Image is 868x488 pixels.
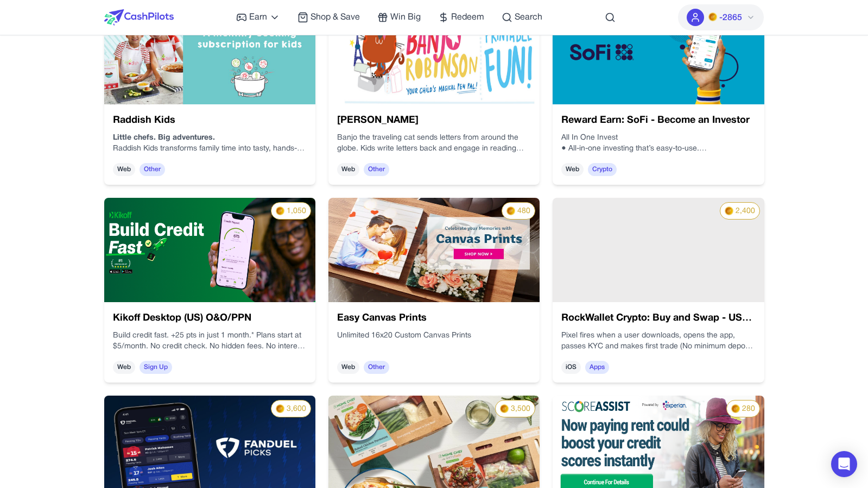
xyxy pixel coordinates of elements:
h3: [PERSON_NAME] [337,113,531,128]
p: ● All-in-one investing that’s easy-to-use. [561,143,755,154]
span: Other [364,361,389,374]
span: Other [140,163,165,176]
span: Earn [249,11,267,24]
img: PMs [500,404,509,413]
img: PMs [731,404,740,413]
h3: Easy Canvas Prints [337,311,531,326]
span: Shop & Save [311,11,360,24]
span: Search [515,11,542,24]
span: Apps [585,361,609,374]
h3: Reward Earn: SoFi - Become an Investor [561,113,755,128]
div: Open Intercom Messenger [831,451,857,477]
span: Web [561,163,584,176]
span: Web [337,361,359,374]
a: Shop & Save [297,11,360,24]
p: Build credit fast. +25 pts in just 1 month.* Plans start at $5/month. No credit check. No hidden ... [113,330,307,352]
img: PMs [725,207,733,215]
span: iOS [561,361,581,374]
button: PMs-2865 [678,4,764,30]
p: Raddish Kids transforms family time into tasty, hands-on learning. Every month, your child gets a... [113,143,307,154]
img: CashPilots Logo [104,9,174,26]
span: Crypto [588,163,617,176]
img: PMs [506,207,515,215]
span: Sign Up [140,361,172,374]
span: Redeem [451,11,484,24]
p: All In One Invest [561,133,755,143]
div: Fraudulent or Misleading Ads – False, exaggerated, or deceptive claims about RockWallet, cryptocu... [561,330,755,352]
h3: Kikoff Desktop (US) O&O/PPN [113,311,307,326]
span: Web [113,361,135,374]
a: Redeem [438,11,484,24]
span: -2865 [719,11,742,24]
img: PMs [708,12,717,21]
span: 280 [742,404,755,415]
span: Web [337,163,359,176]
span: 3,600 [287,404,306,415]
span: Web [113,163,135,176]
p: Banjo the traveling cat sends letters from around the globe. Kids write letters back and engage i... [337,133,531,154]
span: 2,400 [736,206,755,217]
a: Win Big [377,11,421,24]
a: Earn [236,11,280,24]
span: 1,050 [287,206,306,217]
img: a417f78b-bc07-415c-b18c-8872af83af64.png [104,198,315,302]
p: Pixel fires when a user downloads, opens the app, passes KYC and makes first trade (No minimum de... [561,330,755,352]
span: 480 [517,206,530,217]
span: 3,500 [511,404,530,415]
span: Other [364,163,389,176]
h3: RockWallet Crypto: Buy and Swap - US (State Targeting) - iOS - CPE - VTA (Reward Only) [561,311,755,326]
img: PMs [276,207,284,215]
img: e293ba9c-de69-4c82-992d-390811888979.webp [328,198,540,302]
span: Win Big [390,11,421,24]
h3: Raddish Kids [113,113,307,128]
strong: Little chefs. Big adventures. [113,134,215,141]
a: Search [502,11,542,24]
img: PMs [276,404,284,413]
p: Unlimited 16x20 Custom Canvas Prints [337,330,531,341]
